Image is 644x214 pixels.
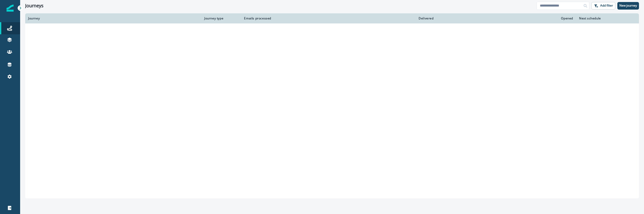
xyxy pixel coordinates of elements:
[617,2,639,10] button: New journey
[242,16,271,20] div: Emails processed
[7,5,14,12] img: Inflection
[204,16,236,20] div: Journey type
[579,16,623,20] div: Next schedule
[277,16,434,20] div: Delivered
[440,16,573,20] div: Opened
[28,16,198,20] div: Journey
[600,4,613,7] p: Add filter
[25,3,44,9] h1: Journeys
[591,2,615,10] button: Add filter
[619,4,637,7] p: New journey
